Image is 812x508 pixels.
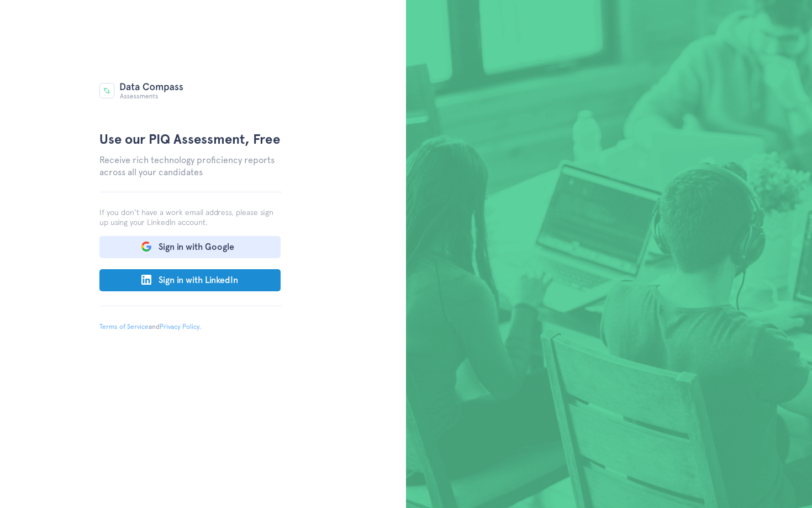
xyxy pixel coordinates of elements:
[99,154,282,179] h2: Receive rich technology proficiency reports across all your candidates
[99,269,281,291] button: Sign in with LinkedIn
[99,130,282,149] h1: Use our PIQ Assessment, Free
[99,306,282,360] p: and
[99,323,149,331] a: Terms of Service
[160,323,202,331] a: Privacy Policy.
[99,236,281,258] button: Sign in with Google
[99,83,183,99] img: Data Compass Assessment
[99,192,282,227] p: If you don't have a work email address, please sign up using your LinkedIn account.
